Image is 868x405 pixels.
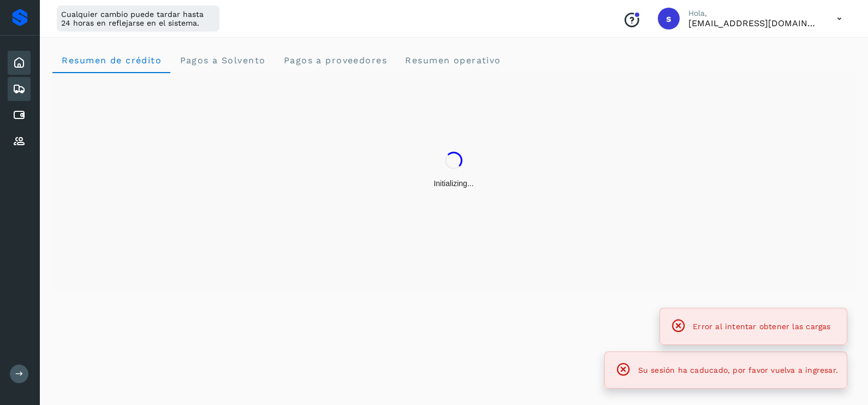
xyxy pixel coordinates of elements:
div: Inicio [8,51,31,75]
span: Error al intentar obtener las cargas [693,322,830,331]
div: Proveedores [8,129,31,153]
div: Cuentas por pagar [8,103,31,127]
span: Pagos a Solvento [179,55,265,65]
span: Resumen operativo [405,55,501,65]
span: Resumen de crédito [61,55,162,65]
p: smedina@niagarawater.com [688,18,819,28]
span: Su sesión ha caducado, por favor vuelva a ingresar. [638,366,838,374]
div: Embarques [8,77,31,101]
div: Cualquier cambio puede tardar hasta 24 horas en reflejarse en el sistema. [57,5,219,32]
span: Pagos a proveedores [283,55,387,65]
p: Hola, [688,9,819,18]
